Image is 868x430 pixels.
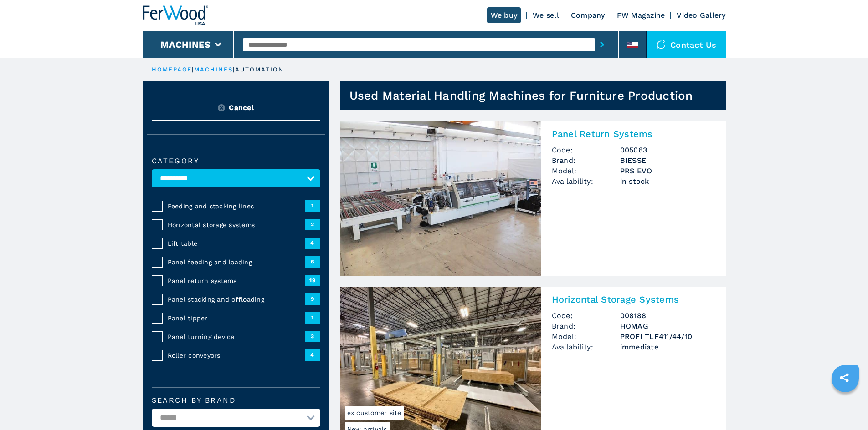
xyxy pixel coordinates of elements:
h3: 008188 [620,310,715,321]
h2: Horizontal Storage Systems [552,294,715,305]
span: Feeding and stacking lines [168,202,305,211]
h3: BIESSE [620,155,715,166]
a: sharethis [833,366,856,389]
span: 1 [305,200,320,211]
span: Panel return systems [168,276,305,285]
span: Availability: [552,342,620,352]
img: Reset [218,104,225,111]
span: Panel feeding and loading [168,258,305,267]
div: Contact us [647,31,726,58]
span: 1 [305,312,320,323]
a: Panel Return Systems BIESSE PRS EVOPanel Return SystemsCode:005063Brand:BIESSEModel:PRS EVOAvaila... [340,121,726,276]
span: Code: [552,310,620,321]
p: automation [235,66,284,74]
span: 6 [305,256,320,267]
h3: 005063 [620,145,715,155]
h3: PRS EVO [620,166,715,176]
span: Panel turning device [168,332,305,341]
span: Cancel [229,102,254,113]
span: Horizontal storage systems [168,220,305,229]
button: submit-button [595,34,609,55]
span: Panel tipper [168,314,305,323]
img: Ferwood [143,5,208,25]
button: ResetCancel [152,95,320,121]
a: We buy [487,7,521,23]
span: | [192,66,194,73]
a: We sell [533,11,559,20]
span: in stock [620,176,715,187]
span: immediate [620,342,715,352]
span: 4 [305,349,320,360]
iframe: Chat [829,389,861,423]
span: 3 [305,331,320,342]
span: 2 [305,219,320,230]
label: Search by brand [152,397,320,404]
span: 9 [305,293,320,304]
a: Video Gallery [677,11,725,20]
span: Lift table [168,239,305,248]
span: Code: [552,145,620,155]
span: Roller conveyors [168,351,305,360]
span: Panel stacking and offloading [168,295,305,304]
h2: Panel Return Systems [552,128,715,139]
button: Machines [160,39,211,50]
a: Company [571,11,605,20]
img: Contact us [657,40,666,49]
a: HOMEPAGE [152,66,192,73]
h3: PROFI TLF411/44/10 [620,331,715,342]
span: ex customer site [345,406,404,420]
a: machines [194,66,233,73]
span: 19 [305,275,320,286]
h1: Used Material Handling Machines for Furniture Production [349,88,693,103]
label: Category [152,157,320,165]
span: | [233,66,235,73]
h3: HOMAG [620,321,715,331]
a: FW Magazine [617,11,665,20]
span: Model: [552,166,620,176]
span: Model: [552,331,620,342]
span: Brand: [552,321,620,331]
span: 4 [305,238,320,248]
span: Availability: [552,176,620,187]
span: Brand: [552,155,620,166]
img: Panel Return Systems BIESSE PRS EVO [340,121,541,276]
